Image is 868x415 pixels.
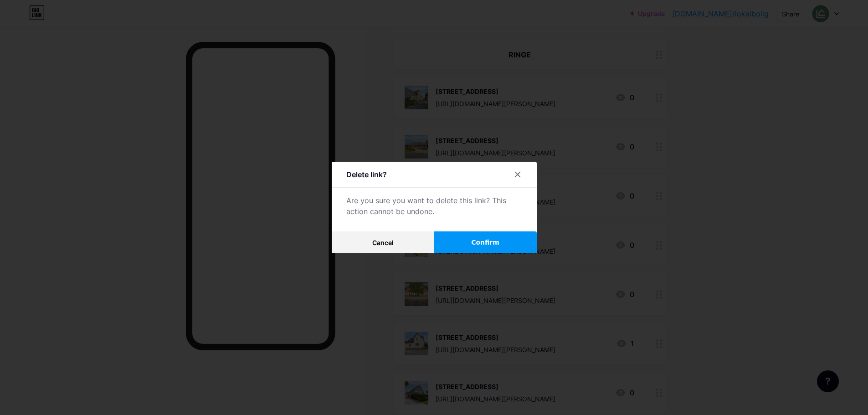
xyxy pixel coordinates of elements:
span: Cancel [372,239,394,246]
button: Confirm [434,231,537,253]
div: Are you sure you want to delete this link? This action cannot be undone. [346,195,522,217]
div: Delete link? [346,169,387,180]
span: Confirm [471,238,499,247]
button: Cancel [332,231,434,253]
